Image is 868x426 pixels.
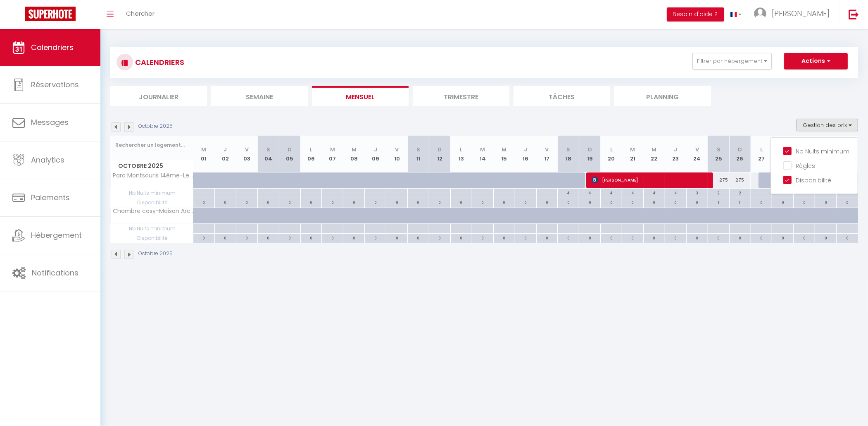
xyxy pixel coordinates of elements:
th: 06 [300,136,322,172]
li: Mensuel [312,86,409,106]
div: 4 [622,189,643,196]
div: 0 [215,234,236,242]
button: Besoin d'aide ? [667,7,724,22]
div: 0 [708,234,729,242]
span: Nb Nuits minimum [111,224,193,233]
abbr: S [717,146,721,153]
abbr: S [266,146,270,153]
div: 0 [236,234,257,242]
th: 22 [644,136,665,172]
div: 0 [794,234,815,242]
abbr: L [760,146,763,153]
div: 4 [558,189,579,196]
abbr: D [288,146,292,153]
th: 16 [515,136,536,172]
abbr: M [480,146,485,153]
p: Octobre 2025 [138,250,173,258]
div: 4 [579,189,600,196]
button: Gestion des prix [797,119,858,131]
div: 1 [708,198,729,206]
div: 0 [322,198,343,206]
abbr: D [738,146,742,153]
div: 0 [515,198,536,206]
div: 0 [236,198,257,206]
abbr: D [588,146,592,153]
th: 01 [193,136,215,172]
div: 0 [815,198,836,206]
li: Semaine [211,86,308,106]
th: 05 [279,136,300,172]
abbr: L [310,146,312,153]
div: 0 [601,198,622,206]
div: 0 [687,198,708,206]
th: 24 [686,136,708,172]
th: 14 [472,136,493,172]
th: 07 [322,136,343,172]
abbr: S [416,146,420,153]
span: Nb Nuits minimum [111,189,193,198]
div: 0 [815,234,836,242]
div: 4 [601,189,622,196]
th: 21 [622,136,644,172]
div: 0 [751,234,772,242]
div: 0 [193,198,214,206]
th: 11 [408,136,429,172]
span: Notifications [32,268,78,278]
abbr: M [352,146,357,153]
button: Filtrer par hébergement [692,53,772,69]
div: 4 [644,189,665,196]
div: 0 [558,234,579,242]
div: 1 [730,198,751,206]
li: Trimestre [413,86,509,106]
th: 31 [837,136,858,172]
abbr: V [545,146,549,153]
th: 12 [429,136,450,172]
div: 275 [729,172,751,188]
div: 0 [408,234,429,242]
span: Chercher [126,9,155,18]
abbr: J [374,146,377,153]
li: Tâches [514,86,610,106]
div: 0 [472,198,493,206]
th: 25 [708,136,729,172]
th: 20 [601,136,622,172]
div: 0 [601,234,622,242]
div: 0 [408,198,429,206]
div: 0 [279,234,300,242]
th: 23 [665,136,686,172]
img: ... [754,7,766,20]
div: 2 [730,189,751,196]
abbr: M [652,146,656,153]
div: 0 [301,234,322,242]
div: 0 [451,198,472,206]
th: 19 [579,136,601,172]
abbr: J [674,146,677,153]
div: 0 [665,198,686,206]
span: Analytics [31,155,64,165]
div: 0 [579,198,600,206]
abbr: M [502,146,507,153]
th: 03 [236,136,257,172]
th: 18 [558,136,579,172]
input: Rechercher un logement... [115,138,188,153]
div: 0 [365,198,386,206]
span: Calendriers [31,42,74,53]
div: 0 [537,198,558,206]
th: 30 [815,136,837,172]
div: 0 [837,234,858,242]
th: 09 [365,136,386,172]
th: 02 [214,136,236,172]
span: Chambre cosy-Maison Arc En Ciel [112,208,195,214]
div: 0 [343,198,364,206]
abbr: J [224,146,227,153]
div: 0 [837,198,858,206]
th: 10 [386,136,408,172]
li: Journalier [110,86,207,106]
th: 26 [729,136,751,172]
div: 0 [429,198,450,206]
span: Parc Montsouris 14ème-Le calme et le charme [112,172,195,179]
span: Messages [31,117,69,127]
abbr: D [438,146,442,153]
div: 0 [751,198,772,206]
abbr: L [610,146,613,153]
